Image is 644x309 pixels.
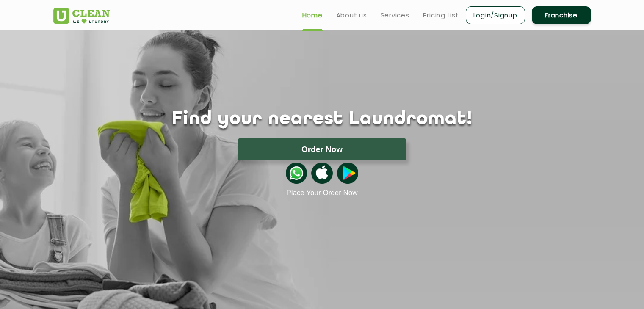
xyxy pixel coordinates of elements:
a: Services [381,10,409,20]
a: Login/Signup [466,6,525,24]
img: whatsappicon.png [286,163,307,184]
h1: Find your nearest Laundromat! [47,109,597,130]
a: Pricing List [423,10,459,20]
a: Home [302,10,323,20]
img: playstoreicon.png [337,163,358,184]
img: UClean Laundry and Dry Cleaning [53,8,110,24]
a: Franchise [532,6,591,24]
img: apple-icon.png [311,163,332,184]
button: Order Now [238,138,406,160]
a: Place Your Order Now [286,189,357,197]
a: About us [336,10,367,20]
